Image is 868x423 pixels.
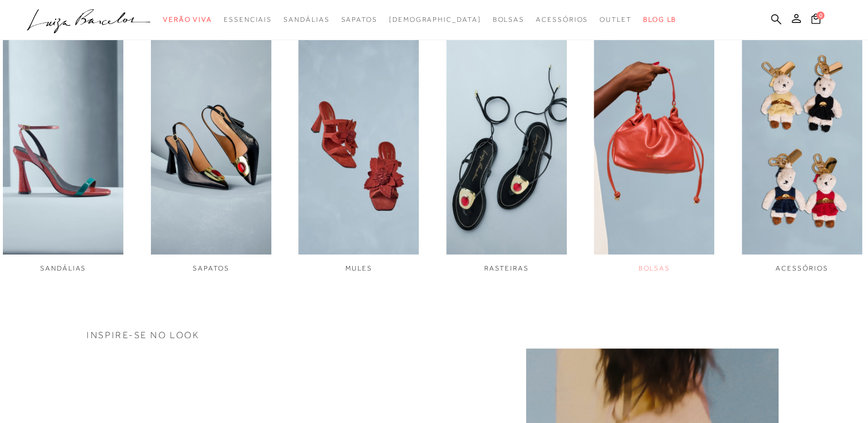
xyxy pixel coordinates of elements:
[600,15,632,23] span: Outlet
[298,29,419,273] div: 3 / 6
[484,264,529,272] span: RASTEIRAS
[151,29,271,273] a: imagem do link SAPATOS
[446,29,567,273] div: 4 / 6
[151,29,271,254] img: imagem do link
[298,29,419,273] a: imagem do link MULES
[492,15,524,23] span: Bolsas
[163,15,212,23] span: Verão Viva
[341,15,377,23] span: Sapatos
[3,29,123,273] a: imagem do link SANDÁLIAS
[389,15,481,23] span: [DEMOGRAPHIC_DATA]
[341,9,377,30] a: noSubCategoriesText
[742,29,862,273] a: imagem do link ACESSÓRIOS
[151,29,271,273] div: 2 / 6
[446,29,567,273] a: imagem do link RASTEIRAS
[224,15,272,23] span: Essenciais
[193,264,229,272] span: SAPATOS
[643,9,676,30] a: BLOG LB
[742,29,862,254] img: imagem do link
[600,9,632,30] a: noSubCategoriesText
[283,9,329,30] a: noSubCategoriesText
[594,29,714,273] div: 5 / 6
[594,29,714,254] img: imagem do link
[224,9,272,30] a: noSubCategoriesText
[40,264,86,272] span: SANDÁLIAS
[3,29,123,254] img: imagem do link
[163,9,212,30] a: noSubCategoriesText
[389,9,481,30] a: noSubCategoriesText
[283,15,329,23] span: Sandálias
[643,15,676,23] span: BLOG LB
[446,29,567,254] img: imagem do link
[816,11,824,19] span: 0
[536,9,588,30] a: noSubCategoriesText
[742,29,862,273] div: 6 / 6
[345,264,372,272] span: MULES
[776,264,828,272] span: ACESSÓRIOS
[639,264,671,272] span: BOLSAS
[87,331,781,340] h3: INSPIRE-SE NO LOOK
[492,9,524,30] a: noSubCategoriesText
[808,13,824,28] button: 0
[594,29,714,273] a: imagem do link BOLSAS
[298,29,419,254] img: imagem do link
[3,29,123,273] div: 1 / 6
[536,15,588,23] span: Acessórios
